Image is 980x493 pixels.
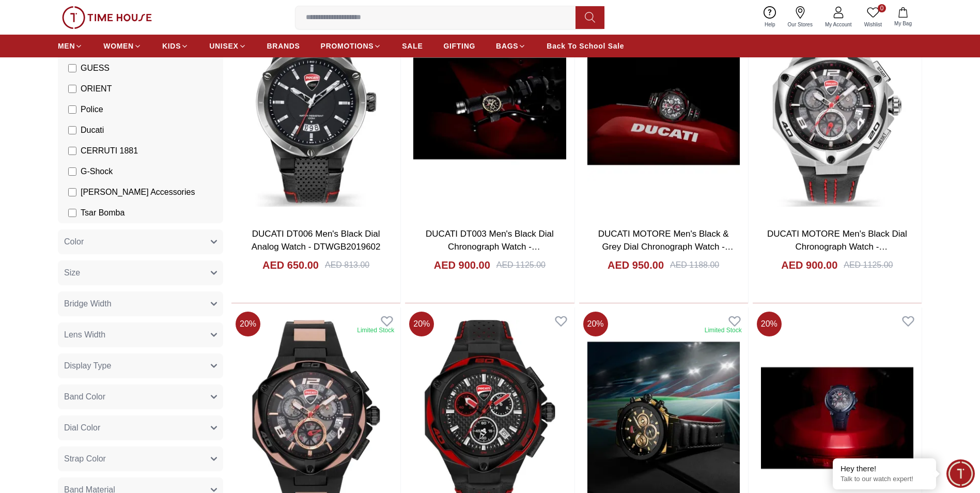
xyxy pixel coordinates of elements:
button: Strap Color [58,446,223,471]
button: Display Type [58,353,223,378]
span: 0 [878,4,886,12]
div: Chat Widget [946,459,975,488]
div: AED 813.00 [325,259,369,271]
img: ... [62,6,152,29]
span: My Account [821,21,856,28]
a: BRANDS [267,37,300,55]
div: AED 1188.00 [670,259,719,271]
span: CERRUTI 1881 [81,145,138,157]
span: ORIENT [81,83,112,95]
input: G-Shock [68,167,76,176]
a: SALE [402,37,423,55]
button: Lens Width [58,322,223,347]
div: Limited Stock [705,326,742,334]
span: 20 % [236,312,260,336]
span: Wishlist [860,21,886,28]
input: CERRUTI 1881 [68,147,76,155]
span: Color [64,236,84,248]
span: KIDS [162,41,181,51]
div: AED 1125.00 [496,259,546,271]
span: Display Type [64,360,111,372]
span: Tsar Bomba [81,207,125,219]
span: GUESS [81,62,110,74]
input: Tsar Bomba [68,209,76,217]
span: WOMEN [103,41,134,51]
a: DUCATI MOTORE Men's Black Dial Chronograph Watch - DTWGC0000302 [767,229,907,265]
span: Ducati [81,124,104,136]
span: My Bag [890,20,916,27]
input: Police [68,105,76,114]
button: Bridge Width [58,291,223,316]
span: 20 % [409,312,434,336]
a: UNISEX [209,37,246,55]
h4: AED 650.00 [262,258,319,272]
p: Talk to our watch expert! [841,475,928,484]
span: Help [760,21,780,28]
button: Color [58,229,223,254]
span: Police [81,103,103,116]
input: ORIENT [68,85,76,93]
a: PROMOTIONS [321,37,382,55]
span: Dial Color [64,422,100,434]
span: GIFTING [443,41,475,51]
div: AED 1125.00 [844,259,893,271]
input: Ducati [68,126,76,134]
h4: AED 900.00 [781,258,837,272]
h4: AED 950.00 [608,258,664,272]
span: Bridge Width [64,298,112,310]
span: SALE [402,41,423,51]
a: Our Stores [782,4,819,30]
span: [PERSON_NAME] Accessories [81,186,195,198]
button: Dial Color [58,415,223,440]
div: Hey there! [841,464,928,474]
span: Size [64,267,80,279]
span: Back To School Sale [547,41,624,51]
button: My Bag [888,5,918,29]
a: DUCATI DT006 Men's Black Dial Analog Watch - DTWGB2019602 [252,229,381,252]
h4: AED 900.00 [434,258,490,272]
button: Size [58,260,223,285]
input: GUESS [68,64,76,72]
a: Help [758,4,782,30]
span: BAGS [496,41,518,51]
div: Limited Stock [357,326,394,334]
span: Band Color [64,391,105,403]
a: KIDS [162,37,189,55]
span: Our Stores [784,21,817,28]
span: Strap Color [64,453,106,465]
a: DUCATI DT003 Men's Black Dial Chronograph Watch - DTWGC2019102 [426,229,554,265]
a: WOMEN [103,37,142,55]
span: PROMOTIONS [321,41,374,51]
span: BRANDS [267,41,300,51]
a: DUCATI MOTORE Men's Black & Grey Dial Chronograph Watch - DTWGO0000308 [598,229,734,265]
span: MEN [58,41,75,51]
span: G-Shock [81,165,113,178]
input: [PERSON_NAME] Accessories [68,188,76,196]
a: MEN [58,37,83,55]
a: 0Wishlist [858,4,888,30]
a: Back To School Sale [547,37,624,55]
span: Lens Width [64,329,105,341]
a: GIFTING [443,37,475,55]
button: Band Color [58,384,223,409]
span: 20 % [757,312,782,336]
a: BAGS [496,37,526,55]
span: 20 % [583,312,608,336]
span: UNISEX [209,41,238,51]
